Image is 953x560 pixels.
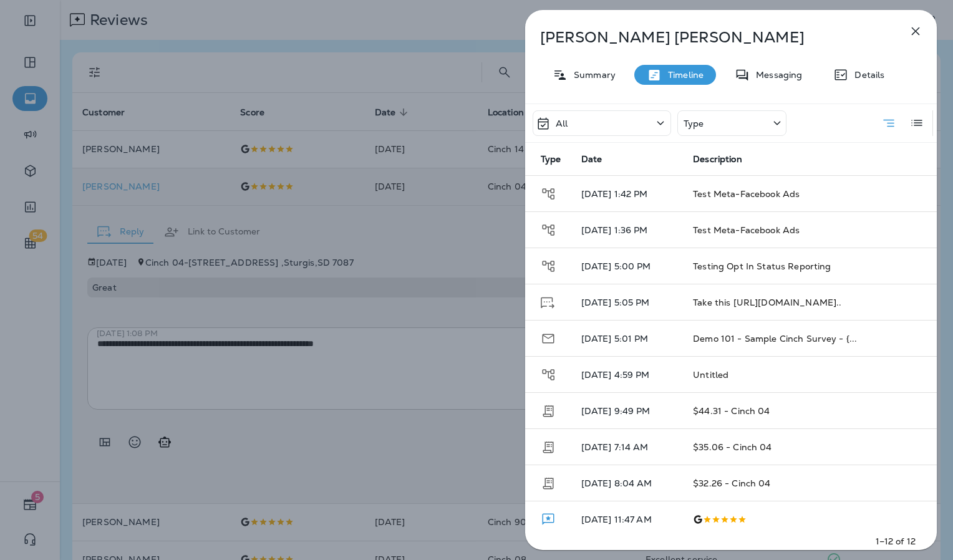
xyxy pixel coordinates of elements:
p: [DATE] 4:59 PM [581,370,674,380]
span: Take this [URL][DOMAIN_NAME].. [693,297,841,308]
span: Test Meta-Facebook Ads [693,224,800,236]
span: Journey [541,187,556,198]
p: [DATE] 5:01 PM [581,334,674,344]
p: All [556,118,568,128]
p: [DATE] 5:00 PM [581,261,674,271]
span: Untitled [693,369,728,380]
p: [DATE] 1:36 PM [581,225,674,235]
span: Review - Replied [541,513,556,524]
button: Log View [904,110,929,135]
span: Date [581,153,602,165]
span: Transaction [541,476,556,488]
p: [DATE] 8:04 AM [581,478,674,488]
button: Summary View [876,110,901,136]
span: $32.26 - Cinch 04 [693,478,770,489]
span: Test Meta-Facebook Ads [693,188,800,200]
span: Description [693,154,742,165]
p: [DATE] 9:49 PM [581,406,674,416]
span: Journey [541,368,556,379]
p: [DATE] 7:14 AM [581,442,674,452]
span: $35.06 - Cinch 04 [693,442,772,453]
p: [PERSON_NAME] [PERSON_NAME] [540,29,881,46]
p: Details [848,70,884,80]
p: Summary [568,70,616,80]
span: Transaction [541,440,556,451]
p: Timeline [662,70,704,80]
p: [DATE] 11:47 AM [581,514,674,524]
span: Journey [541,223,556,234]
p: Type [684,118,704,128]
p: 1–12 of 12 [876,535,916,548]
span: $44.31 - Cinch 04 [693,405,770,417]
span: Journey [541,259,556,271]
p: [DATE] 1:42 PM [581,189,674,199]
span: Demo 101 - Sample Cinch Survey - {... [693,333,857,344]
p: Messaging [750,70,802,80]
p: [DATE] 5:05 PM [581,297,674,307]
span: Transaction [541,404,556,415]
span: Email - Processed [541,332,556,343]
span: Type [541,153,561,165]
span: Testing Opt In Status Reporting [693,261,831,272]
span: Text Message - Processed [541,296,554,307]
